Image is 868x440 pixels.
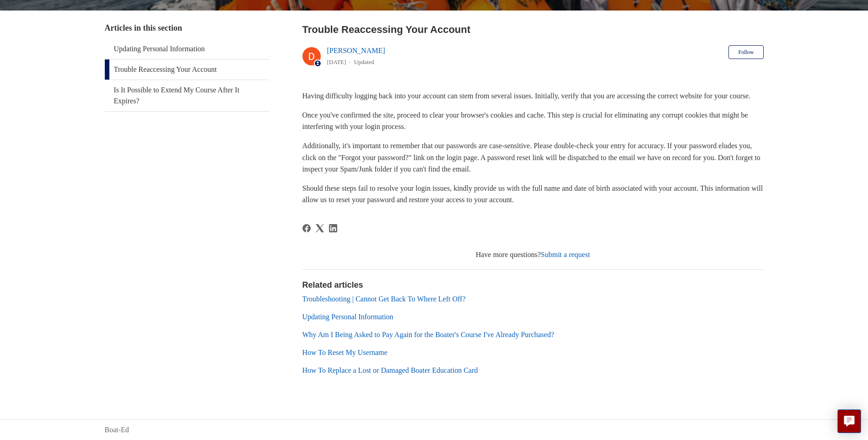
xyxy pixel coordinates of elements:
[329,224,337,232] svg: Share this page on LinkedIn
[302,90,764,102] p: Having difficulty logging back into your account can stem from several issues. Initially, verify ...
[302,295,466,303] a: Troubleshooting | Cannot Get Back To Where Left Off?
[329,224,337,232] a: LinkedIn
[302,349,388,356] a: How To Reset My Username
[541,251,590,258] a: Submit a request
[728,45,763,59] button: Follow Article
[316,224,324,232] svg: Share this page on X Corp
[302,279,764,291] h2: Related articles
[302,140,764,175] p: Additionally, it's important to remember that our passwords are case-sensitive. Please double-che...
[302,366,478,374] a: How To Replace a Lost or Damaged Boater Education Card
[302,313,394,321] a: Updating Personal Information
[105,59,270,80] a: Trouble Reaccessing Your Account
[316,224,324,232] a: X Corp
[354,59,374,65] li: Updated
[105,39,270,59] a: Updating Personal Information
[302,224,311,232] svg: Share this page on Facebook
[302,331,555,338] a: Why Am I Being Asked to Pay Again for the Boater's Course I've Already Purchased?
[302,249,764,260] div: Have more questions?
[302,22,764,37] h2: Trouble Reaccessing Your Account
[327,59,346,65] time: 03/01/2024, 15:55
[302,182,764,206] p: Should these steps fail to resolve your login issues, kindly provide us with the full name and da...
[302,224,311,232] a: Facebook
[105,23,182,32] span: Articles in this section
[327,47,385,54] a: [PERSON_NAME]
[105,80,270,111] a: Is It Possible to Extend My Course After It Expires?
[302,109,764,133] p: Once you've confirmed the site, proceed to clear your browser's cookies and cache. This step is c...
[837,409,861,433] button: Live chat
[105,424,129,435] a: Boat-Ed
